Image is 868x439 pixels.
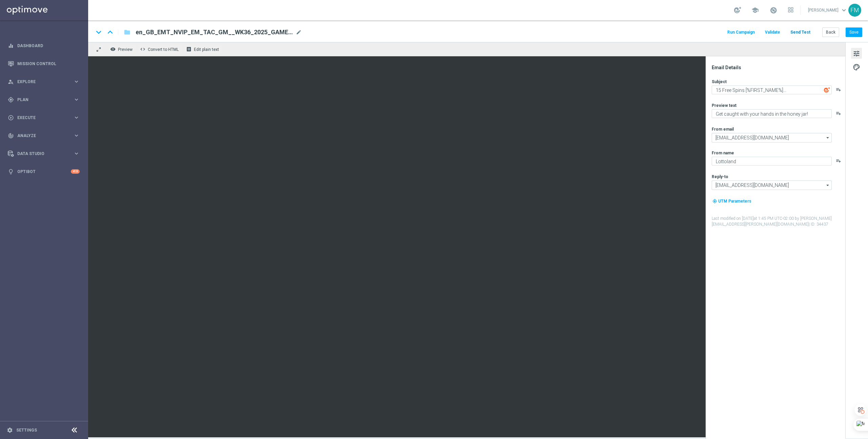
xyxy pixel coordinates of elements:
button: Data Studio keyboard_arrow_right [7,151,80,156]
button: playlist_add [836,111,841,116]
button: Back [822,27,839,37]
button: playlist_add [836,87,841,92]
span: Preview [118,47,133,52]
a: Mission Control [17,55,80,73]
i: arrow_drop_down [825,133,831,142]
div: Optibot [8,163,80,180]
div: Mission Control [8,55,80,73]
label: Last modified on [DATE] at 1:45 PM UTC-02:00 by [PERSON_NAME][EMAIL_ADDRESS][PERSON_NAME][DOMAIN_... [712,216,845,227]
i: play_circle_outline [8,115,14,121]
div: Dashboard [8,37,80,55]
label: Preview text [712,103,736,108]
span: Execute [17,116,73,120]
button: gps_fixed Plan keyboard_arrow_right [7,97,80,102]
div: Execute [8,115,73,121]
i: receipt [186,46,192,52]
button: lightbulb Optibot +10 [7,169,80,174]
button: Mission Control [7,61,80,66]
div: +10 [71,169,80,174]
a: Optibot [17,163,71,180]
button: person_search Explore keyboard_arrow_right [7,79,80,84]
input: Select [712,133,832,142]
i: person_search [8,79,14,85]
i: keyboard_arrow_up [105,27,115,37]
button: play_circle_outline Execute keyboard_arrow_right [7,115,80,120]
a: Settings [16,428,37,432]
button: Save [846,27,862,37]
span: | ID: 34437 [809,222,828,227]
input: Select [712,180,832,190]
span: en_GB_EMT_NVIP_EM_TAC_GM__WK36_2025_GAMESREACT_HONEY_HUNTERS [136,28,293,36]
i: keyboard_arrow_right [73,96,80,103]
button: receipt Edit plain text [184,45,222,54]
i: gps_fixed [8,97,14,103]
button: tune [851,48,862,59]
button: remove_red_eye Preview [108,45,136,54]
div: Explore [8,79,73,85]
button: folder [123,27,131,38]
button: playlist_add [836,158,841,164]
div: Email Details [712,64,845,71]
div: Plan [8,97,73,103]
label: From name [712,150,734,156]
span: code [140,46,145,52]
span: Explore [17,80,73,84]
span: Plan [17,98,73,102]
span: school [751,6,759,14]
img: optiGenie.svg [824,87,830,93]
label: Subject [712,79,727,84]
i: keyboard_arrow_right [73,150,80,157]
div: Data Studio [8,151,73,157]
i: lightbulb [8,169,14,175]
button: palette [851,61,862,72]
span: UTM Parameters [718,199,751,204]
i: settings [7,427,13,433]
button: code Convert to HTML [138,45,182,54]
span: Convert to HTML [148,47,179,52]
button: Run Campaign [726,28,756,37]
i: folder [124,28,131,36]
span: Edit plain text [194,47,219,52]
div: FM [848,4,861,17]
label: From email [712,127,734,132]
label: Reply-to [712,174,728,179]
button: track_changes Analyze keyboard_arrow_right [7,133,80,138]
div: Analyze [8,133,73,139]
span: keyboard_arrow_down [840,6,848,14]
button: Validate [764,28,781,37]
i: remove_red_eye [110,46,116,52]
span: mode_edit [296,29,302,35]
a: Dashboard [17,37,80,55]
i: equalizer [8,43,14,49]
i: keyboard_arrow_right [73,132,80,139]
button: my_location UTM Parameters [712,197,752,205]
span: Validate [765,30,780,35]
a: [PERSON_NAME]keyboard_arrow_down [807,5,848,15]
i: track_changes [8,133,14,139]
span: tune [853,49,860,58]
i: arrow_drop_down [825,181,831,190]
span: Analyze [17,134,73,138]
i: my_location [712,199,717,204]
i: keyboard_arrow_down [94,27,104,37]
span: palette [853,63,860,72]
i: keyboard_arrow_right [73,78,80,85]
button: equalizer Dashboard [7,43,80,49]
button: Send Test [789,28,811,37]
i: keyboard_arrow_right [73,114,80,121]
span: Data Studio [17,152,73,156]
